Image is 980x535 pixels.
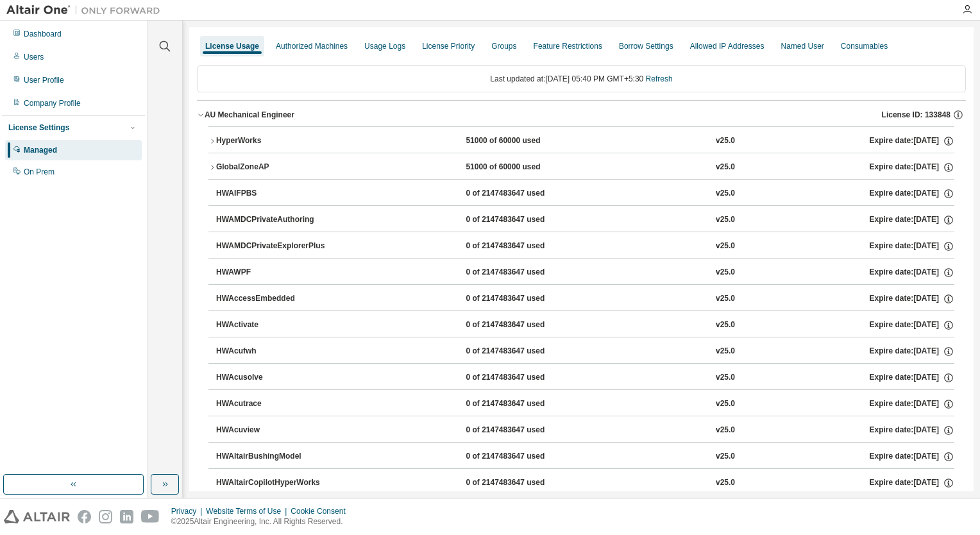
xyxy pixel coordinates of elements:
[869,425,954,436] div: Expire date: [DATE]
[120,510,133,523] img: linkedin.svg
[716,372,735,384] div: v25.0
[869,398,954,410] div: Expire date: [DATE]
[869,477,954,489] div: Expire date: [DATE]
[216,241,332,252] div: HWAMDCPrivateExplorerPlus
[841,41,888,51] div: Consumables
[216,267,332,278] div: HWAWPF
[716,241,735,252] div: v25.0
[6,4,167,17] img: Altair One
[870,162,954,173] div: Expire date: [DATE]
[716,398,735,410] div: v25.0
[716,425,735,436] div: v25.0
[99,510,112,523] img: instagram.svg
[216,416,954,445] button: HWAcuview0 of 2147483647 usedv25.0Expire date:[DATE]
[205,110,294,120] div: AU Mechanical Engineer
[716,188,735,200] div: v25.0
[869,372,954,384] div: Expire date: [DATE]
[716,293,735,305] div: v25.0
[206,506,291,516] div: Website Terms of Use
[716,162,735,173] div: v25.0
[466,425,581,436] div: 0 of 2147483647 used
[619,41,673,51] div: Borrow Settings
[216,346,332,357] div: HWAcufwh
[364,41,405,51] div: Usage Logs
[208,153,954,182] button: GlobalZoneAP51000 of 60000 usedv25.0Expire date:[DATE]
[466,451,581,463] div: 0 of 2147483647 used
[781,41,824,51] div: Named User
[466,188,581,200] div: 0 of 2147483647 used
[716,451,735,463] div: v25.0
[466,241,581,252] div: 0 of 2147483647 used
[216,180,954,208] button: HWAIFPBS0 of 2147483647 usedv25.0Expire date:[DATE]
[466,398,581,410] div: 0 of 2147483647 used
[24,167,55,177] div: On Prem
[869,241,954,252] div: Expire date: [DATE]
[24,52,44,62] div: Users
[216,390,954,418] button: HWAcutrace0 of 2147483647 usedv25.0Expire date:[DATE]
[216,206,954,234] button: HWAMDCPrivateAuthoring0 of 2147483647 usedv25.0Expire date:[DATE]
[141,510,160,523] img: youtube.svg
[716,267,735,278] div: v25.0
[422,41,475,51] div: License Priority
[216,469,954,497] button: HWAltairCopilotHyperWorks0 of 2147483647 usedv25.0Expire date:[DATE]
[276,41,348,51] div: Authorized Machines
[216,477,332,489] div: HWAltairCopilotHyperWorks
[869,188,954,200] div: Expire date: [DATE]
[646,74,673,83] a: Refresh
[24,29,62,39] div: Dashboard
[216,319,332,331] div: HWActivate
[216,285,954,313] button: HWAccessEmbedded0 of 2147483647 usedv25.0Expire date:[DATE]
[24,145,57,155] div: Managed
[4,510,70,523] img: altair_logo.svg
[466,346,581,357] div: 0 of 2147483647 used
[24,98,81,108] div: Company Profile
[197,65,966,92] div: Last updated at: [DATE] 05:40 PM GMT+5:30
[216,311,954,339] button: HWActivate0 of 2147483647 usedv25.0Expire date:[DATE]
[466,162,581,173] div: 51000 of 60000 used
[466,293,581,305] div: 0 of 2147483647 used
[716,477,735,489] div: v25.0
[216,451,332,463] div: HWAltairBushingModel
[882,110,950,120] span: License ID: 133848
[466,372,581,384] div: 0 of 2147483647 used
[216,337,954,366] button: HWAcufwh0 of 2147483647 usedv25.0Expire date:[DATE]
[869,346,954,357] div: Expire date: [DATE]
[216,162,332,173] div: GlobalZoneAP
[216,425,332,436] div: HWAcuview
[205,41,259,51] div: License Usage
[8,123,69,133] div: License Settings
[534,41,602,51] div: Feature Restrictions
[466,477,581,489] div: 0 of 2147483647 used
[466,267,581,278] div: 0 of 2147483647 used
[216,372,332,384] div: HWAcusolve
[870,135,954,147] div: Expire date: [DATE]
[216,259,954,287] button: HWAWPF0 of 2147483647 usedv25.0Expire date:[DATE]
[869,267,954,278] div: Expire date: [DATE]
[216,232,954,260] button: HWAMDCPrivateExplorerPlus0 of 2147483647 usedv25.0Expire date:[DATE]
[24,75,64,85] div: User Profile
[208,127,954,155] button: HyperWorks51000 of 60000 usedv25.0Expire date:[DATE]
[216,188,332,200] div: HWAIFPBS
[716,135,735,147] div: v25.0
[216,443,954,471] button: HWAltairBushingModel0 of 2147483647 usedv25.0Expire date:[DATE]
[716,319,735,331] div: v25.0
[869,293,954,305] div: Expire date: [DATE]
[491,41,516,51] div: Groups
[869,451,954,463] div: Expire date: [DATE]
[466,135,581,147] div: 51000 of 60000 used
[78,510,91,523] img: facebook.svg
[869,319,954,331] div: Expire date: [DATE]
[171,506,206,516] div: Privacy
[216,214,332,226] div: HWAMDCPrivateAuthoring
[869,214,954,226] div: Expire date: [DATE]
[291,506,353,516] div: Cookie Consent
[466,214,581,226] div: 0 of 2147483647 used
[690,41,765,51] div: Allowed IP Addresses
[216,364,954,392] button: HWAcusolve0 of 2147483647 usedv25.0Expire date:[DATE]
[216,293,332,305] div: HWAccessEmbedded
[466,319,581,331] div: 0 of 2147483647 used
[216,398,332,410] div: HWAcutrace
[716,214,735,226] div: v25.0
[171,516,353,527] p: © 2025 Altair Engineering, Inc. All Rights Reserved.
[216,135,332,147] div: HyperWorks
